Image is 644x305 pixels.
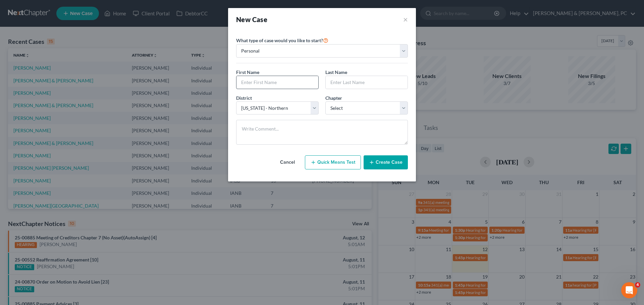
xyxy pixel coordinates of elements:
[236,76,318,89] input: Enter First Name
[403,15,408,24] button: ×
[325,95,342,101] span: Chapter
[635,282,640,288] span: 4
[236,95,252,101] span: District
[621,282,637,298] iframe: Intercom live chat
[364,155,408,169] button: Create Case
[236,36,328,44] label: What type of case would you like to start?
[236,15,267,23] strong: New Case
[305,155,361,169] button: Quick Means Test
[236,69,259,75] span: First Name
[273,156,302,169] button: Cancel
[325,69,347,75] span: Last Name
[326,76,408,89] input: Enter Last Name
